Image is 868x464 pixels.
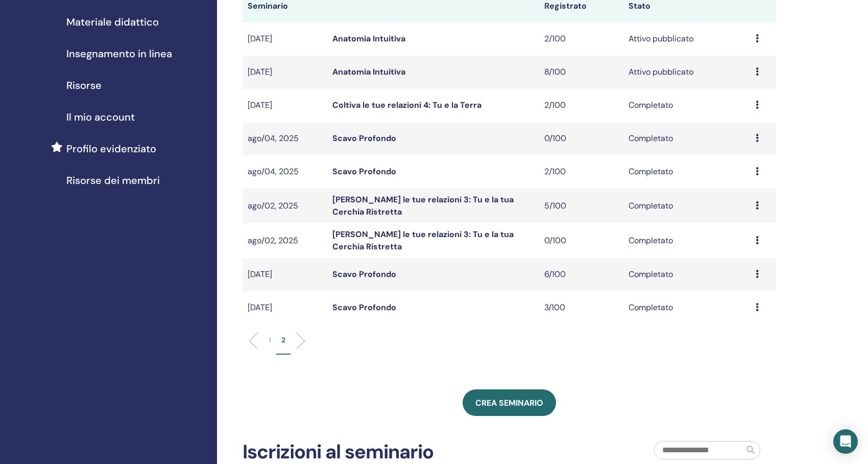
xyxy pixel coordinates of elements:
[539,223,624,258] td: 0/100
[623,223,751,258] td: Completato
[539,122,624,155] td: 0/100
[281,335,285,345] p: 2
[332,33,405,44] a: Anatomia Intuitiva
[66,173,160,188] span: Risorse dei membri
[623,291,751,324] td: Completato
[332,229,514,252] a: [PERSON_NAME] le tue relazioni 3: Tu e la tua Cerchia Ristretta
[243,56,327,89] td: [DATE]
[623,56,751,89] td: Attivo pubblicato
[332,166,396,177] a: Scavo Profondo
[66,141,156,156] span: Profilo evidenziato
[332,133,396,144] a: Scavo Profondo
[243,440,433,464] h2: Iscrizioni al seminario
[539,291,624,324] td: 3/100
[475,398,543,408] span: Crea seminario
[539,189,624,223] td: 5/100
[243,122,327,155] td: ago/04, 2025
[539,22,624,56] td: 2/100
[243,155,327,189] td: ago/04, 2025
[243,89,327,122] td: [DATE]
[623,122,751,155] td: Completato
[623,22,751,56] td: Attivo pubblicato
[243,189,327,223] td: ago/02, 2025
[66,14,159,30] span: Materiale didattico
[332,194,514,217] a: [PERSON_NAME] le tue relazioni 3: Tu e la tua Cerchia Ristretta
[539,155,624,189] td: 2/100
[623,189,751,223] td: Completato
[833,429,858,454] div: Open Intercom Messenger
[332,302,396,313] a: Scavo Profondo
[66,78,102,93] span: Risorse
[539,89,624,122] td: 2/100
[332,66,405,77] a: Anatomia Intuitiva
[243,223,327,258] td: ago/02, 2025
[243,291,327,324] td: [DATE]
[66,109,135,125] span: Il mio account
[623,89,751,122] td: Completato
[623,155,751,189] td: Completato
[243,258,327,291] td: [DATE]
[243,22,327,56] td: [DATE]
[332,100,481,110] a: Coltiva le tue relazioni 4: Tu e la Terra
[66,46,172,61] span: Insegnamento in linea
[269,335,271,345] p: 1
[539,56,624,89] td: 8/100
[539,258,624,291] td: 6/100
[463,389,556,416] a: Crea seminario
[332,269,396,280] a: Scavo Profondo
[623,258,751,291] td: Completato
